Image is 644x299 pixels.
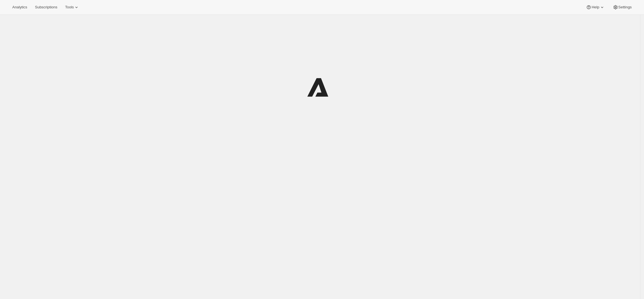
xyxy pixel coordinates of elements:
span: Analytics [12,5,27,9]
button: Help [583,3,608,11]
button: Subscriptions [32,3,61,11]
button: Settings [609,3,635,11]
span: Help [592,5,599,9]
span: Subscriptions [35,5,57,9]
button: Tools [62,3,83,11]
span: Settings [618,5,632,9]
span: Tools [65,5,74,9]
button: Analytics [9,3,30,11]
